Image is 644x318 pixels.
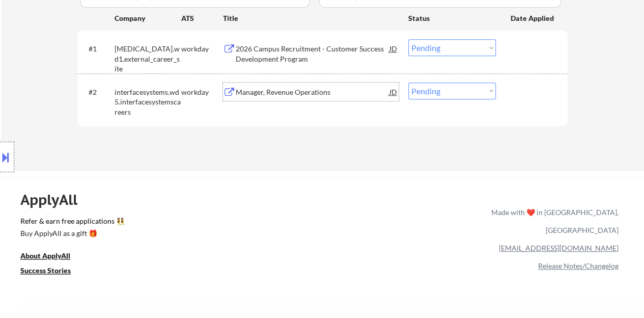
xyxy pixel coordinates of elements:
[511,13,555,23] div: Date Applied
[20,251,70,260] u: About ApplyAll
[20,266,85,278] a: Success Stories
[388,39,399,58] div: JD
[487,203,619,239] div: Made with ❤️ in [GEOGRAPHIC_DATA], [GEOGRAPHIC_DATA]
[181,13,223,23] div: ATS
[181,44,223,54] div: workday
[538,261,619,270] a: Release Notes/Changelog
[181,87,223,97] div: workday
[499,244,619,252] a: [EMAIL_ADDRESS][DOMAIN_NAME]
[223,13,399,23] div: Title
[115,13,181,23] div: Company
[89,44,106,54] div: #1
[408,9,496,27] div: Status
[236,87,389,97] div: Manager, Revenue Operations
[236,44,389,64] div: 2026 Campus Recruitment - Customer Success Development Program
[388,83,399,101] div: JD
[20,266,71,275] u: Success Stories
[20,251,85,263] a: About ApplyAll
[115,44,181,74] div: [MEDICAL_DATA].wd1.external_career_site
